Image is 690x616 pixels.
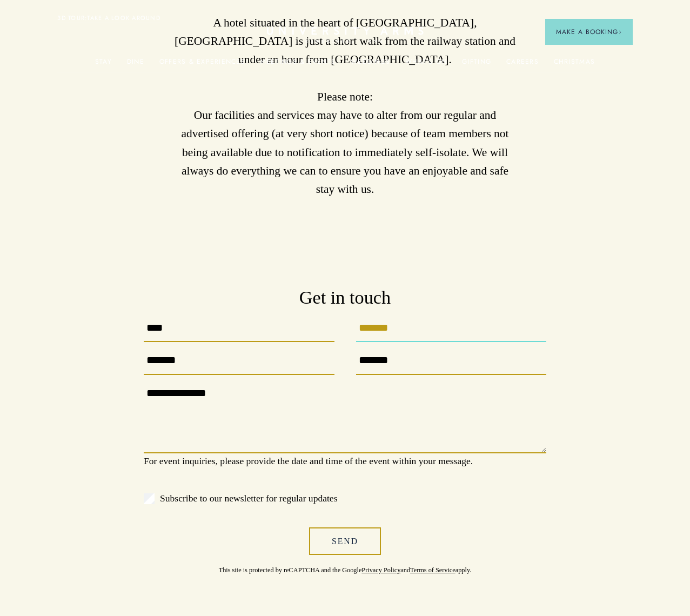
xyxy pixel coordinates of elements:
[361,566,400,574] a: Privacy Policy
[267,27,424,44] a: Home
[159,58,245,72] a: Offers & Experiences
[144,491,546,506] label: Subscribe to our newsletter for regular updates
[144,555,546,575] p: This site is protected by reCAPTCHA and the Google and apply.
[351,58,390,72] a: Weddings
[410,566,455,574] a: Terms of Service
[144,493,155,504] input: Subscribe to our newsletter for regular updates
[172,14,518,199] p: A hotel situated in the heart of [GEOGRAPHIC_DATA], [GEOGRAPHIC_DATA] is just a short walk from t...
[127,58,144,72] a: Dine
[554,58,595,72] a: Christmas
[556,27,622,37] span: Make a Booking
[57,14,160,23] a: 3D TOUR:TAKE A LOOK AROUND
[462,58,491,72] a: Gifting
[260,58,336,72] a: Meetings & Events
[144,453,546,468] p: For event inquiries, please provide the date and time of the event within your message.
[618,30,622,34] img: Arrow icon
[144,285,546,310] h3: Get in touch
[95,58,112,72] a: Stay
[545,19,633,45] button: Make a BookingArrow icon
[309,527,381,555] button: Send
[506,58,539,72] a: Careers
[405,58,447,72] a: What's On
